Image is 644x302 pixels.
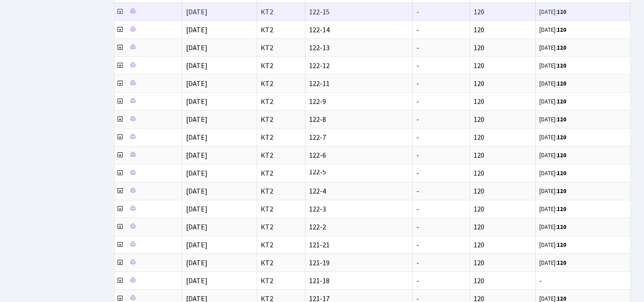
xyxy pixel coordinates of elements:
span: КТ2 [261,44,301,52]
b: 120 [557,8,566,16]
small: [DATE]: [539,26,566,34]
span: 120 [474,258,484,268]
span: 120 [474,97,484,107]
small: [DATE]: [539,80,566,88]
span: 120 [474,115,484,125]
span: [DATE] [186,61,208,71]
span: 121-18 [309,277,408,285]
span: [DATE] [186,240,208,250]
span: [DATE] [186,204,208,214]
span: 120 [474,222,484,232]
b: 120 [557,26,566,34]
b: 120 [557,223,566,231]
span: 120 [474,240,484,250]
span: 120 [474,61,484,71]
span: 121-19 [309,259,408,267]
span: 122-3 [309,206,408,213]
span: - [416,258,419,268]
span: - [416,133,419,142]
span: - [416,115,419,125]
span: КТ2 [261,188,301,195]
span: КТ2 [261,242,301,249]
small: [DATE]: [539,62,566,70]
span: 122-12 [309,62,408,69]
small: [DATE]: [539,8,566,16]
small: [DATE]: [539,187,566,195]
span: [DATE] [186,276,208,286]
span: - [416,79,419,89]
span: - [416,222,419,232]
span: 122-11 [309,80,408,87]
span: 120 [474,276,484,286]
b: 120 [557,187,566,195]
small: [DATE]: [539,205,566,213]
span: - [416,276,419,286]
span: 120 [474,186,484,196]
span: [DATE] [186,43,208,53]
span: КТ2 [261,206,301,213]
small: [DATE]: [539,134,566,142]
span: - [416,240,419,250]
span: [DATE] [186,151,208,160]
span: [DATE] [186,115,208,125]
span: 120 [474,25,484,35]
span: КТ2 [261,259,301,267]
b: 120 [557,62,566,70]
span: 122-6 [309,152,408,159]
span: - [416,186,419,196]
span: 122-2 [309,224,408,231]
b: 120 [557,116,566,124]
span: [DATE] [186,186,208,196]
b: 120 [557,134,566,142]
b: 120 [557,241,566,249]
span: 122-15 [309,9,408,16]
span: 120 [474,7,484,17]
span: - [539,277,627,285]
span: [DATE] [186,222,208,232]
span: 120 [474,133,484,142]
span: КТ2 [261,116,301,123]
small: [DATE]: [539,223,566,231]
span: - [416,168,419,178]
span: [DATE] [186,97,208,107]
span: 120 [474,151,484,160]
span: КТ2 [261,9,301,16]
span: КТ2 [261,80,301,87]
span: 122-14 [309,26,408,34]
span: 122-9 [309,98,408,105]
span: - [416,151,419,160]
span: [DATE] [186,7,208,17]
span: [DATE] [186,133,208,142]
span: КТ2 [261,134,301,141]
span: [DATE] [186,168,208,178]
span: - [416,204,419,214]
small: [DATE]: [539,151,566,160]
span: 122-8 [309,116,408,123]
span: КТ2 [261,98,301,105]
span: 122-4 [309,188,408,195]
small: [DATE]: [539,116,566,124]
b: 120 [557,44,566,52]
span: [DATE] [186,258,208,268]
b: 120 [557,169,566,177]
span: 121-21 [309,242,408,249]
span: 120 [474,79,484,89]
span: КТ2 [261,277,301,285]
span: [DATE] [186,79,208,89]
b: 120 [557,98,566,106]
span: - [416,25,419,35]
span: КТ2 [261,26,301,34]
span: 120 [474,204,484,214]
span: - [416,61,419,71]
span: КТ2 [261,62,301,69]
small: [DATE]: [539,44,566,52]
span: - [416,97,419,107]
b: 120 [557,151,566,160]
small: [DATE]: [539,241,566,249]
small: [DATE]: [539,98,566,106]
span: 120 [474,43,484,53]
b: 120 [557,205,566,213]
span: - [416,7,419,17]
span: КТ2 [261,152,301,159]
span: 122-13 [309,44,408,52]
